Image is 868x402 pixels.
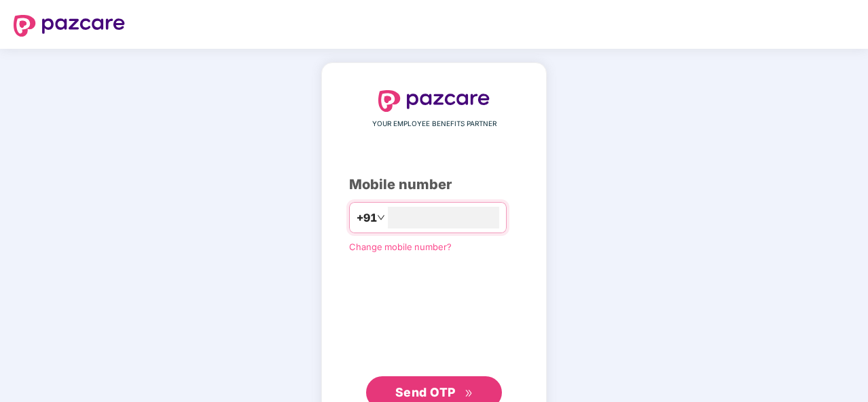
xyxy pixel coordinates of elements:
span: down [377,214,385,222]
span: +91 [357,209,377,226]
span: Send OTP [395,385,456,399]
span: double-right [465,389,473,398]
span: YOUR EMPLOYEE BENEFITS PARTNER [372,119,496,129]
img: logo [378,90,490,112]
a: Change mobile number? [349,241,452,252]
div: Mobile number [349,174,519,195]
img: logo [14,15,125,37]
